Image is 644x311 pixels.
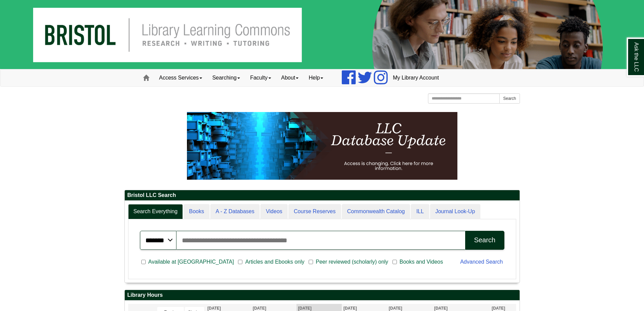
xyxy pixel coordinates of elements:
a: Access Services [154,69,207,86]
h2: Bristol LLC Search [125,190,520,201]
a: Books [184,204,209,219]
a: About [276,69,304,86]
a: A - Z Databases [210,204,260,219]
h2: Library Hours [125,290,520,301]
span: [DATE] [253,306,266,311]
span: [DATE] [492,306,505,311]
span: Books and Videos [397,258,446,266]
span: Available at [GEOGRAPHIC_DATA] [146,258,237,266]
input: Available at [GEOGRAPHIC_DATA] [141,259,146,265]
a: Course Reserves [288,204,341,219]
a: Faculty [245,69,276,86]
div: Search [474,236,495,244]
span: [DATE] [298,306,312,311]
a: Commonwealth Catalog [342,204,410,219]
a: Search Everything [128,204,183,219]
input: Books and Videos [392,259,397,265]
span: [DATE] [343,306,357,311]
a: Help [304,69,328,86]
span: Peer reviewed (scholarly) only [313,258,391,266]
input: Peer reviewed (scholarly) only [309,259,313,265]
a: ILL [411,204,429,219]
button: Search [499,93,520,104]
span: Articles and Ebooks only [242,258,307,266]
a: Journal Look-Up [430,204,480,219]
a: Searching [207,69,245,86]
input: Articles and Ebooks only [238,259,242,265]
a: Videos [260,204,288,219]
a: My Library Account [388,69,444,86]
a: Advanced Search [460,259,503,265]
span: [DATE] [434,306,448,311]
img: HTML tutorial [187,112,457,180]
span: [DATE] [389,306,402,311]
button: Search [465,231,504,250]
span: [DATE] [208,306,221,311]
